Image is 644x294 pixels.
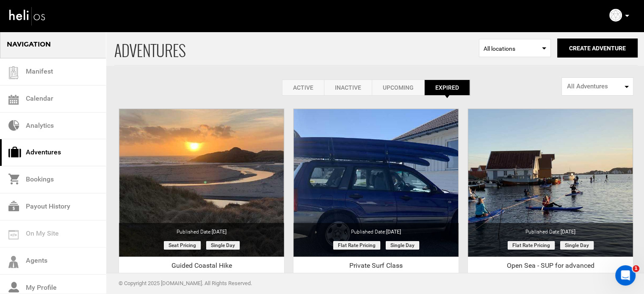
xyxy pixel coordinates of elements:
img: 69c28580acdec7dfef23dd98fd2b4dd1.png [609,9,622,22]
span: All locations [484,44,546,53]
span: 1 [633,265,639,272]
button: All Adventures [561,77,633,96]
div: Open Sea - SUP for advanced [468,261,633,274]
div: Guided Coastal Hike [119,261,284,274]
span: [DATE] [561,229,575,235]
a: Inactive [324,80,372,96]
span: ADVENTURES [114,31,479,65]
span: Single day [206,241,240,250]
div: Published Date: [468,223,633,236]
span: [DATE] [386,229,401,235]
a: Expired [424,80,470,96]
span: Single day [386,241,419,250]
span: All Adventures [567,82,622,91]
div: Published Date: [293,223,459,236]
img: on_my_site.svg [8,230,19,239]
div: Published Date: [119,223,284,236]
iframe: Intercom live chat [615,265,636,286]
button: Create Adventure [557,38,638,58]
img: calendar.svg [8,95,19,105]
span: Select box activate [479,39,551,57]
span: Seat Pricing [164,241,201,250]
span: Single day [560,241,594,250]
img: guest-list.svg [7,66,20,79]
div: Private Surf Class [293,261,459,274]
a: Active [282,80,324,96]
span: Flat Rate Pricing [333,241,380,250]
a: Upcoming [372,80,424,96]
span: Flat Rate Pricing [508,241,555,250]
span: [DATE] [212,229,227,235]
img: agents-icon.svg [8,256,19,268]
img: heli-logo [8,5,47,27]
